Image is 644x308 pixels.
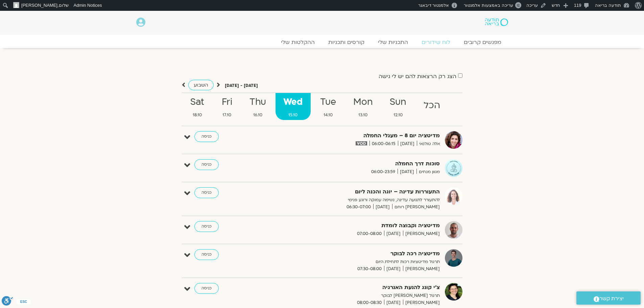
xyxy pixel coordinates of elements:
[312,93,344,120] a: Tue14.10
[274,159,440,168] strong: סוכות דרך החמלה
[415,93,448,120] a: הכל
[274,187,440,196] strong: התעוררות עדינה – יוגה והכנה ליום
[345,95,380,110] strong: Mon
[194,82,208,88] span: השבוע
[398,140,417,147] span: [DATE]
[183,95,212,110] strong: Sat
[599,294,624,303] span: יצירת קשר
[194,283,219,294] a: כניסה
[403,265,440,273] span: [PERSON_NAME]
[369,140,398,147] span: 06:00-06:15
[276,112,311,119] span: 15.10
[373,204,392,211] span: [DATE]
[21,3,57,8] span: [PERSON_NAME]
[274,131,440,140] strong: מדיטציה יום 8 – מעגלי החמלה
[274,283,440,292] strong: צ’י קונג להנעת האנרגיה
[355,299,384,306] span: 08:00-08:30
[384,230,403,237] span: [DATE]
[355,230,384,237] span: 07:00-08:00
[241,112,274,119] span: 16.10
[415,98,448,113] strong: הכל
[241,93,274,120] a: Thu16.10
[194,187,219,198] a: כניסה
[183,93,212,120] a: Sat18.10
[274,258,440,265] p: תרגול מדיטציות רכות לתחילת היום
[415,39,457,46] a: לוח שידורים
[382,95,414,110] strong: Sun
[274,221,440,230] strong: מדיטציה וקבוצה לומדת
[371,39,415,46] a: התכניות שלי
[321,39,371,46] a: קורסים ותכניות
[379,73,456,79] label: הצג רק הרצאות להם יש לי גישה
[369,168,398,175] span: 06:00-23:59
[416,168,440,175] span: מגוון מנחים
[274,249,440,258] strong: מדיטציה רכה לבוקר
[188,80,214,90] a: השבוע
[214,93,240,120] a: Fri17.10
[194,131,219,142] a: כניסה
[457,39,508,46] a: מפגשים קרובים
[398,168,416,175] span: [DATE]
[214,112,240,119] span: 17.10
[576,291,641,305] a: יצירת קשר
[241,95,274,110] strong: Thu
[194,221,219,232] a: כניסה
[312,95,344,110] strong: Tue
[344,204,373,211] span: 06:30-07:00
[464,3,513,8] span: עריכה באמצעות אלמנטור
[345,112,380,119] span: 13.10
[194,249,219,260] a: כניסה
[345,93,380,120] a: Mon13.10
[392,204,440,211] span: [PERSON_NAME] רוחם
[225,82,258,89] p: [DATE] - [DATE]
[214,95,240,110] strong: Fri
[274,39,321,46] a: ההקלטות שלי
[274,196,440,204] p: להתעורר לתנועה עדינה, נשימה עמוקה ורוגע פנימי
[312,112,344,119] span: 14.10
[276,93,311,120] a: Wed15.10
[183,112,212,119] span: 18.10
[274,292,440,299] p: תרגול [PERSON_NAME] לבוקר
[403,230,440,237] span: [PERSON_NAME]
[355,265,384,273] span: 07:30-08:00
[384,265,403,273] span: [DATE]
[382,112,414,119] span: 12.10
[417,140,440,147] span: אלה טולנאי
[276,95,311,110] strong: Wed
[384,299,403,306] span: [DATE]
[136,39,508,46] nav: Menu
[403,299,440,306] span: [PERSON_NAME]
[356,141,367,145] img: vodicon
[382,93,414,120] a: Sun12.10
[194,159,219,170] a: כניסה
